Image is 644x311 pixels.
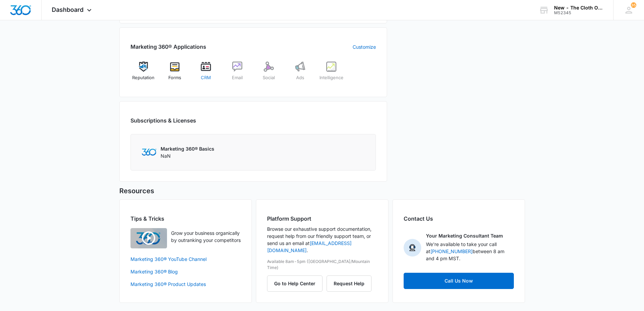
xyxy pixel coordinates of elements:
[193,62,219,86] a: CRM
[404,239,421,257] img: Your Marketing Consultant Team
[130,268,241,275] a: Marketing 360® Blog
[130,116,196,125] h2: Subscriptions & Licenses
[267,281,327,286] a: Go to Help Center
[267,215,377,223] h2: Platform Support
[554,10,603,15] div: account id
[224,62,251,86] a: Email
[267,240,352,253] a: [EMAIL_ADDRESS][DOMAIN_NAME]
[168,74,181,81] span: Forms
[162,62,188,86] a: Forms
[161,145,214,152] p: Marketing 360® Basics
[130,228,167,248] img: Quick Overview Video
[631,2,636,8] div: notifications count
[319,74,343,81] span: Intelligence
[130,281,241,288] a: Marketing 360® Product Updates
[296,74,304,81] span: Ads
[426,241,514,262] p: We're available to take your call at between 8 am and 4 pm MST.
[353,43,376,50] a: Customize
[130,43,206,51] h2: Marketing 360® Applications
[130,215,241,223] h2: Tips & Tricks
[201,74,211,81] span: CRM
[232,74,243,81] span: Email
[287,62,313,86] a: Ads
[263,74,275,81] span: Social
[267,259,377,271] p: Available 8am-5pm ([GEOGRAPHIC_DATA]/Mountain Time)
[256,62,282,86] a: Social
[327,275,372,292] button: Request Help
[161,145,214,159] div: NaN
[318,62,344,86] a: Intelligence
[554,5,603,10] div: account name
[119,186,525,196] h5: Resources
[430,248,473,254] a: [PHONE_NUMBER]
[631,2,636,8] span: 35
[52,6,84,13] span: Dashboard
[142,149,157,156] img: Marketing 360 Logo
[171,229,241,244] p: Grow your business organically by outranking your competitors
[132,74,154,81] span: Reputation
[267,275,323,292] button: Go to Help Center
[404,273,514,289] a: Call Us Now
[404,215,514,223] h2: Contact Us
[130,62,157,86] a: Reputation
[130,256,241,263] a: Marketing 360® YouTube Channel
[426,232,503,239] p: Your Marketing Consultant Team
[327,281,372,286] a: Request Help
[267,225,377,254] p: Browse our exhaustive support documentation, request help from our friendly support team, or send...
